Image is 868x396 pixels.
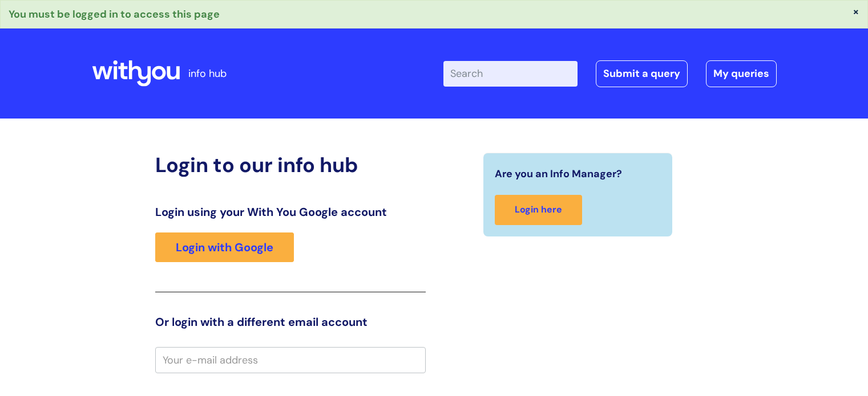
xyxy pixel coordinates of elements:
[155,205,426,219] h3: Login using your With You Google account
[853,6,859,17] button: ×
[495,165,622,183] span: Are you an Info Manager?
[596,60,688,87] a: Submit a query
[155,315,426,329] h3: Or login with a different email account
[495,195,582,225] a: Login here
[443,61,578,86] input: Search
[155,153,426,177] h2: Login to our info hub
[188,64,227,83] p: info hub
[706,60,777,87] a: My queries
[155,232,294,262] a: Login with Google
[155,347,426,373] input: Your e-mail address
